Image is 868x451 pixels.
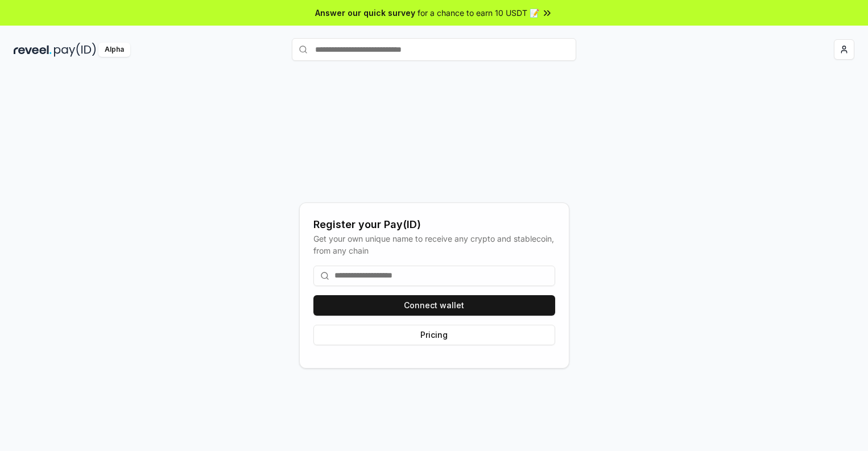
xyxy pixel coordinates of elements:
span: for a chance to earn 10 USDT 📝 [418,7,539,19]
img: pay_id [54,43,96,57]
div: Alpha [98,43,130,57]
button: Pricing [313,325,555,345]
span: Answer our quick survey [315,7,415,19]
div: Register your Pay(ID) [313,217,555,233]
img: reveel_dark [14,43,52,57]
div: Get your own unique name to receive any crypto and stablecoin, from any chain [313,233,555,256]
button: Connect wallet [313,295,555,316]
